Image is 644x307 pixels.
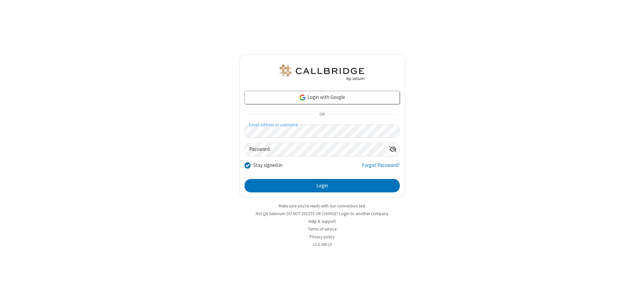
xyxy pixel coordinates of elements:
li: v2.6.349.19 [239,241,405,248]
a: Forgot Password? [362,162,400,174]
div: Show password [386,143,399,156]
a: Terms of service [308,226,336,232]
input: Password [245,143,386,156]
button: Login to another company [339,210,388,217]
img: QA Selenium DO NOT DELETE OR CHANGE [278,65,366,81]
input: Email address or username [245,125,400,138]
a: Privacy policy [310,234,335,240]
button: Login [245,179,400,192]
img: google-icon.png [299,94,306,101]
a: Help & support [309,219,336,224]
label: Stay signed in [253,162,282,169]
a: Make sure you're ready with our connection test [279,203,365,209]
a: Login with Google [245,91,400,104]
li: Not QA Selenium DO NOT DELETE OR CHANGE? [239,210,405,217]
span: OR [317,110,327,119]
